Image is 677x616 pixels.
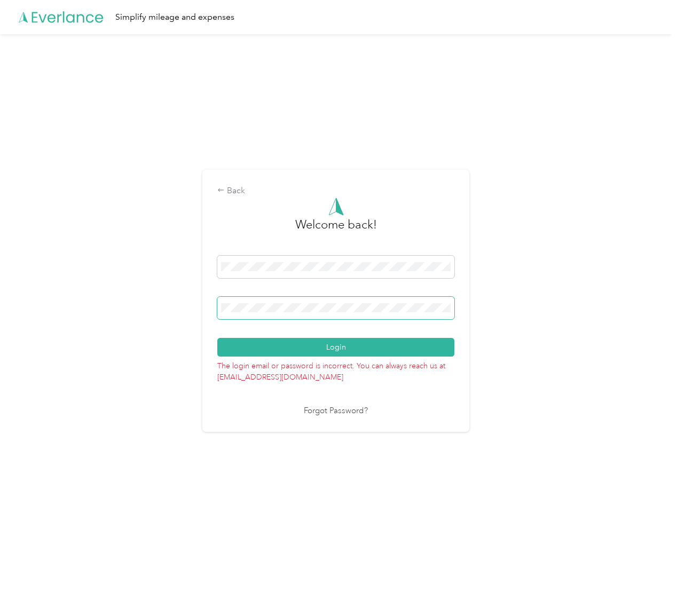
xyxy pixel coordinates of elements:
[115,11,234,24] div: Simplify mileage and expenses
[217,357,454,383] p: The login email or password is incorrect. You can always reach us at [EMAIL_ADDRESS][DOMAIN_NAME]
[217,185,454,198] div: Back
[295,216,377,244] h3: greeting
[304,405,368,417] a: Forgot Password?
[217,338,454,357] button: Login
